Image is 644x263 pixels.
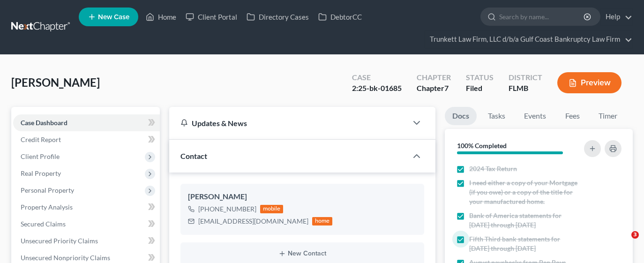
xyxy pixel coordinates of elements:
a: Client Portal [181,8,242,25]
span: Bank of America statements for [DATE] through [DATE] [469,211,577,230]
span: 3 [631,231,639,239]
span: Unsecured Priority Claims [21,237,98,245]
a: Timer [591,107,625,125]
a: DebtorCC [314,8,367,25]
span: 2024 Tax Return [469,164,517,173]
span: I need either a copy of your Mortgage (if you owe) or a copy of the title for your manufactured h... [469,178,577,206]
span: Case Dashboard [21,119,67,127]
div: 2:25-bk-01685 [352,83,402,94]
span: 7 [444,83,449,92]
div: District [509,72,542,83]
div: [EMAIL_ADDRESS][DOMAIN_NAME] [198,217,308,226]
a: Credit Report [13,131,160,148]
div: Filed [466,83,494,94]
iframe: Intercom live chat [612,231,635,254]
span: Personal Property [21,186,74,194]
div: Chapter [417,83,451,94]
span: [PERSON_NAME] [11,75,100,89]
a: Docs [445,107,477,125]
a: Tasks [480,107,513,125]
span: Unsecured Nonpriority Claims [21,254,110,262]
div: [PHONE_NUMBER] [198,204,256,214]
a: Case Dashboard [13,114,160,131]
span: Contact [180,151,207,160]
input: Search by name... [499,8,585,25]
a: Events [517,107,554,125]
a: Trunkett Law Firm, LLC d/b/a Gulf Coast Bankruptcy Law Firm [425,31,632,48]
span: Credit Report [21,135,61,143]
strong: 100% Completed [457,142,507,150]
button: Preview [557,72,622,93]
a: Unsecured Priority Claims [13,233,160,249]
button: New Contact [188,250,417,257]
a: Fees [557,107,587,125]
div: mobile [260,205,284,213]
div: FLMB [509,83,542,94]
div: Updates & News [180,118,397,128]
span: Client Profile [21,152,60,160]
a: Property Analysis [13,199,160,216]
a: Home [141,8,181,25]
a: Directory Cases [242,8,314,25]
div: Chapter [417,72,451,83]
span: Fifth Third bank statements for [DATE] through [DATE] [469,234,577,253]
div: Case [352,72,402,83]
span: Property Analysis [21,203,73,211]
div: home [312,217,333,225]
span: New Case [98,14,129,21]
span: Secured Claims [21,220,66,228]
a: Secured Claims [13,216,160,233]
span: Real Property [21,169,61,177]
div: Status [466,72,494,83]
div: [PERSON_NAME] [188,191,417,203]
a: Help [601,8,632,25]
